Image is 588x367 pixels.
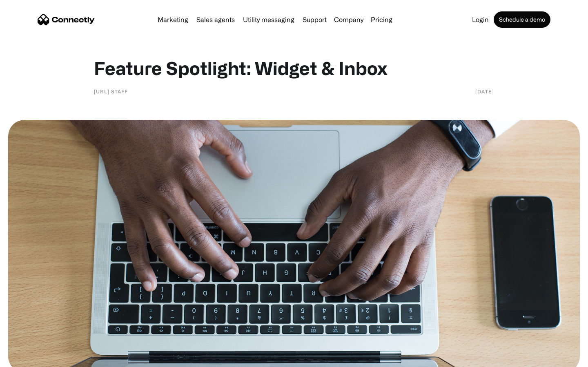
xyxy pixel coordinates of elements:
a: Pricing [367,16,396,23]
a: Sales agents [193,16,238,23]
div: [DATE] [475,87,494,95]
h1: Feature Spotlight: Widget & Inbox [94,57,494,79]
aside: Language selected: English [8,353,49,364]
a: Schedule a demo [494,11,550,28]
a: Marketing [154,16,192,23]
a: Login [469,16,492,23]
a: Utility messaging [240,16,298,23]
div: Company [334,14,363,25]
ul: Language list [16,353,49,364]
div: [URL] staff [94,87,128,95]
a: Support [299,16,330,23]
